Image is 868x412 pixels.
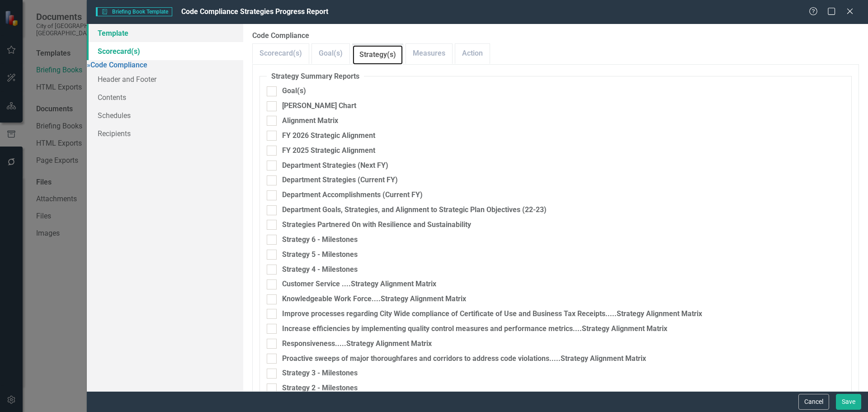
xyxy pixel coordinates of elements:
div: Strategy 4 - Milestones [282,265,358,275]
a: Goal(s) [312,44,349,63]
div: Department Strategies (Next FY) [282,161,388,171]
div: Alignment Matrix [282,116,338,126]
div: [PERSON_NAME] Chart [282,101,356,111]
a: Header and Footer [87,70,243,88]
div: Proactive sweeps of major thoroughfares and corridors to address code violations.....Strategy Ali... [282,354,646,364]
div: Strategies Partnered On with Resilience and Sustainability [282,220,471,230]
div: FY 2026 Strategic Alignment [282,131,375,141]
div: Goal(s) [282,86,306,96]
a: Scorecard(s) [253,44,309,63]
a: Recipients [87,124,243,142]
div: Strategy 2 - Milestones [282,383,358,393]
div: Customer Service ....Strategy Alignment Matrix [282,279,436,289]
a: Scorecard(s) [87,42,243,60]
a: Contents [87,88,243,106]
span: Code Compliance Strategies Progress Report [181,7,328,16]
a: »Code Compliance [87,61,147,69]
a: Schedules [87,106,243,124]
label: Code Compliance [252,31,859,41]
button: Cancel [798,394,829,410]
div: Increase efficiencies by implementing quality control measures and performance metrics....Strateg... [282,324,667,334]
div: Department Strategies (Current FY) [282,175,398,185]
div: Strategy 5 - Milestones [282,250,358,260]
a: Strategy(s) [353,45,403,65]
div: Improve processes regarding City Wide compliance of Certificate of Use and Business Tax Receipts.... [282,309,702,319]
div: Department Accomplishments (Current FY) [282,190,423,200]
div: Knowledgeable Work Force....Strategy Alignment Matrix [282,294,466,304]
a: Action [455,44,490,63]
a: Template [87,24,243,42]
div: Strategy 3 - Milestones [282,368,358,379]
span: » [87,61,90,69]
div: Strategy 6 - Milestones [282,235,358,245]
button: Save [836,394,861,410]
div: FY 2025 Strategic Alignment [282,146,375,156]
div: Department Goals, Strategies, and Alignment to Strategic Plan Objectives (22-23) [282,205,547,215]
span: Briefing Book Template [96,7,172,16]
a: Measures [406,44,452,63]
legend: Strategy Summary Reports [267,71,364,82]
div: Responsiveness.....Strategy Alignment Matrix [282,339,432,349]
